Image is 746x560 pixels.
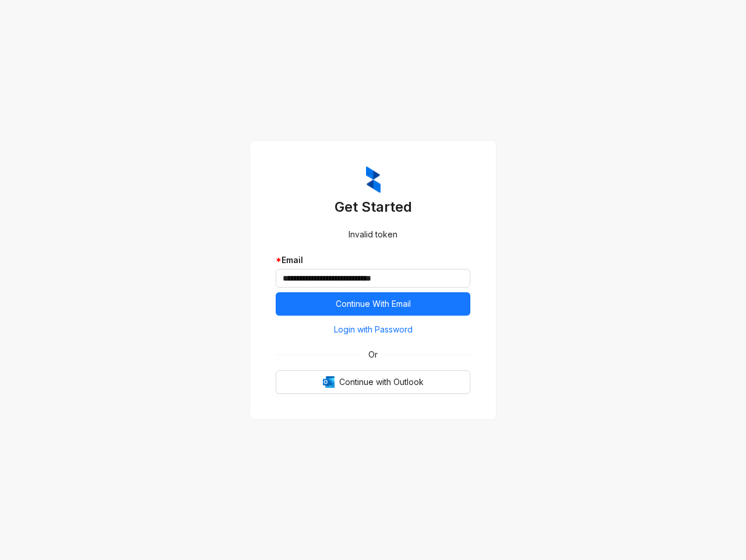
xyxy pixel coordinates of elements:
span: Continue with Outlook [339,376,424,388]
span: Login with Password [334,323,413,336]
button: OutlookContinue with Outlook [276,370,470,394]
img: ZumaIcon [366,166,381,193]
span: Continue With Email [336,297,411,310]
div: Email [276,254,470,267]
span: Or [360,348,386,361]
button: Login with Password [276,320,470,339]
button: Continue With Email [276,292,470,316]
h3: Get Started [276,198,470,216]
div: Invalid token [276,228,470,241]
img: Outlook [323,376,335,388]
